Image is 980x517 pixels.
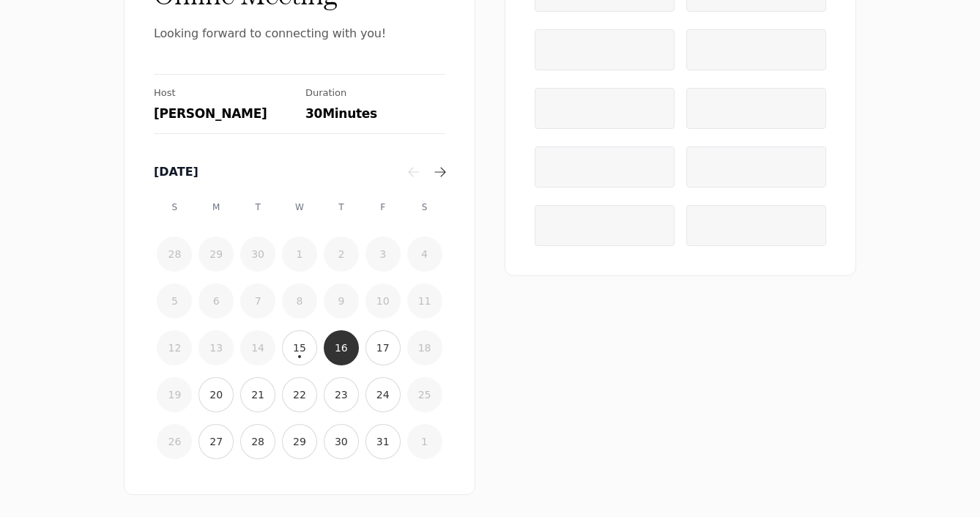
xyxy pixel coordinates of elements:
time: 16 [335,341,348,355]
div: Duration [305,86,445,100]
time: 5 [171,294,178,308]
time: 20 [209,387,223,402]
button: 29 [282,424,317,459]
div: S [157,190,192,225]
div: M [198,190,234,225]
time: 26 [168,434,182,449]
button: 3 [365,237,401,272]
button: 2 [324,237,359,272]
button: 8 [282,283,317,319]
button: 24 [365,377,401,412]
time: 3 [379,247,386,261]
time: 9 [338,294,344,308]
button: 16 [324,330,359,365]
button: 1 [282,237,317,272]
div: F [365,190,401,225]
time: 18 [418,341,431,355]
time: 21 [251,387,264,402]
button: 15 [282,330,317,365]
button: 5 [157,283,192,319]
button: 31 [365,424,401,459]
time: 19 [168,387,182,402]
time: 4 [421,247,428,261]
button: 28 [157,237,192,272]
div: Host [154,86,294,100]
time: 17 [376,341,390,355]
button: 9 [324,283,359,319]
button: 14 [240,330,275,365]
time: 6 [213,294,220,308]
time: 28 [251,434,264,449]
time: 1 [421,434,428,449]
button: 7 [240,283,275,319]
time: 23 [335,387,348,402]
time: 24 [376,387,390,402]
div: [PERSON_NAME] [154,105,294,122]
span: Looking forward to connecting with you! [154,23,445,45]
time: 30 [251,247,264,261]
time: 1 [297,247,303,261]
time: 14 [251,341,264,355]
button: 1 [407,424,442,459]
time: 10 [376,294,390,308]
button: 28 [240,424,275,459]
button: 23 [324,377,359,412]
button: 29 [198,237,234,272]
time: 22 [293,387,306,402]
div: S [407,190,442,225]
time: 15 [293,341,306,355]
div: W [282,190,317,225]
button: 30 [240,237,275,272]
div: 30 Minutes [305,105,445,122]
time: 11 [418,294,431,308]
time: 12 [168,341,182,355]
time: 28 [168,247,182,261]
time: 25 [418,387,431,402]
button: 21 [240,377,275,412]
div: T [324,190,359,225]
button: 4 [407,237,442,272]
time: 27 [209,434,223,449]
time: 7 [255,294,261,308]
time: 29 [209,247,223,261]
button: 13 [198,330,234,365]
button: 10 [365,283,401,319]
button: 27 [198,424,234,459]
button: 20 [198,377,234,412]
button: 6 [198,283,234,319]
button: 17 [365,330,401,365]
time: 13 [209,341,223,355]
time: 8 [297,294,303,308]
div: [DATE] [154,163,404,181]
time: 30 [335,434,348,449]
button: 19 [157,377,192,412]
div: T [240,190,275,225]
button: 11 [407,283,442,319]
button: 25 [407,377,442,412]
button: 22 [282,377,317,412]
time: 31 [376,434,390,449]
time: 29 [293,434,306,449]
button: 12 [157,330,192,365]
button: 26 [157,424,192,459]
button: 18 [407,330,442,365]
button: 30 [324,424,359,459]
time: 2 [338,247,344,261]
